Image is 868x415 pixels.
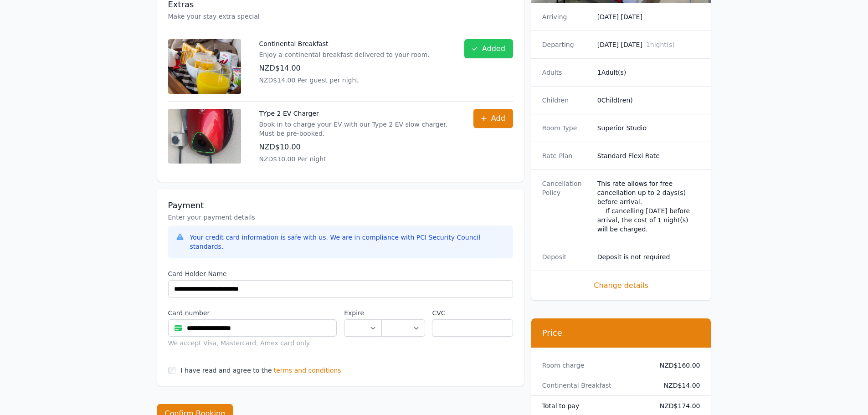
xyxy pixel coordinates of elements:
dt: Room charge [542,361,645,370]
div: Your credit card information is safe with us. We are in compliance with PCI Security Council stan... [190,233,506,251]
p: NZD$10.00 Per night [259,154,455,164]
img: TYpe 2 EV Charger [168,109,241,164]
dd: NZD$160.00 [652,361,700,370]
label: I have read and agree to the [181,367,272,374]
span: Add [491,113,505,124]
div: We accept Visa, Mastercard, Amex card only. [168,338,337,348]
dt: Cancellation Policy [542,179,590,234]
p: Make your stay extra special [168,12,513,21]
dd: Superior Studio [597,123,700,133]
dd: [DATE] [DATE] [597,12,700,21]
button: Added [464,39,513,58]
label: Expire [344,308,382,318]
h3: Payment [168,200,513,211]
p: TYpe 2 EV Charger [259,109,455,118]
dt: Arriving [542,12,590,21]
h3: Price [542,328,700,338]
dt: Room Type [542,123,590,133]
dd: [DATE] [DATE] [597,40,700,49]
button: Add [473,109,513,128]
dt: Total to pay [542,401,645,410]
p: Continental Breakfast [259,39,430,48]
p: Book in to charge your EV with our Type 2 EV slow charger. Must be pre-booked. [259,120,455,138]
dd: NZD$14.00 [652,381,700,390]
dt: Rate Plan [542,151,590,160]
p: NZD$14.00 [259,63,430,74]
dd: 1 Adult(s) [597,68,700,77]
span: 1 night(s) [646,41,675,48]
div: This rate allows for free cancellation up to 2 days(s) before arrival. If cancelling [DATE] befor... [597,179,700,234]
p: NZD$10.00 [259,142,455,153]
label: Card Holder Name [168,269,513,278]
span: Added [482,43,505,54]
span: Change details [542,280,700,291]
label: CVC [432,308,513,318]
dt: Continental Breakfast [542,381,645,390]
dt: Departing [542,40,590,49]
dd: Standard Flexi Rate [597,151,700,160]
img: Continental Breakfast [168,39,241,94]
dd: Deposit is not required [597,252,700,261]
label: Card number [168,308,337,318]
p: NZD$14.00 Per guest per night [259,76,430,85]
p: Enjoy a continental breakfast delivered to your room. [259,50,430,59]
label: . [382,308,425,318]
dt: Children [542,96,590,105]
p: Enter your payment details [168,213,513,222]
dt: Deposit [542,252,590,261]
dt: Adults [542,68,590,77]
dd: 0 Child(ren) [597,96,700,105]
span: terms and conditions [274,366,341,375]
dd: NZD$174.00 [652,401,700,410]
